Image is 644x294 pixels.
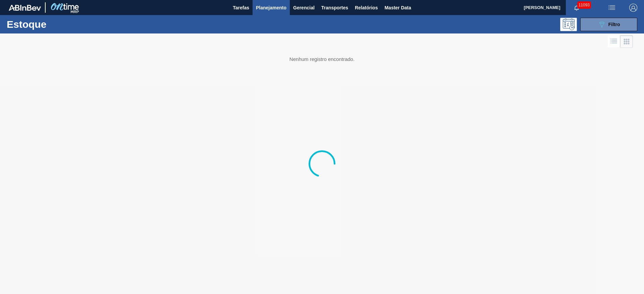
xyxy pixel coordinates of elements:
[608,4,616,12] img: userActions
[580,18,637,31] button: Filtro
[629,4,637,12] img: Logout
[7,20,107,28] h1: Estoque
[560,18,577,31] div: Pogramando: nenhum usuário selecionado
[233,4,249,12] span: Tarefas
[577,1,591,9] span: 11093
[256,4,286,12] span: Planejamento
[9,5,41,11] img: TNhmsLtSVTkK8tSr43FrP2fwEKptu5GPRR3wAAAABJRU5ErkJggg==
[355,4,378,12] span: Relatórios
[293,4,315,12] span: Gerencial
[384,4,411,12] span: Master Data
[321,4,348,12] span: Transportes
[608,22,620,27] span: Filtro
[566,3,587,12] button: Notificações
